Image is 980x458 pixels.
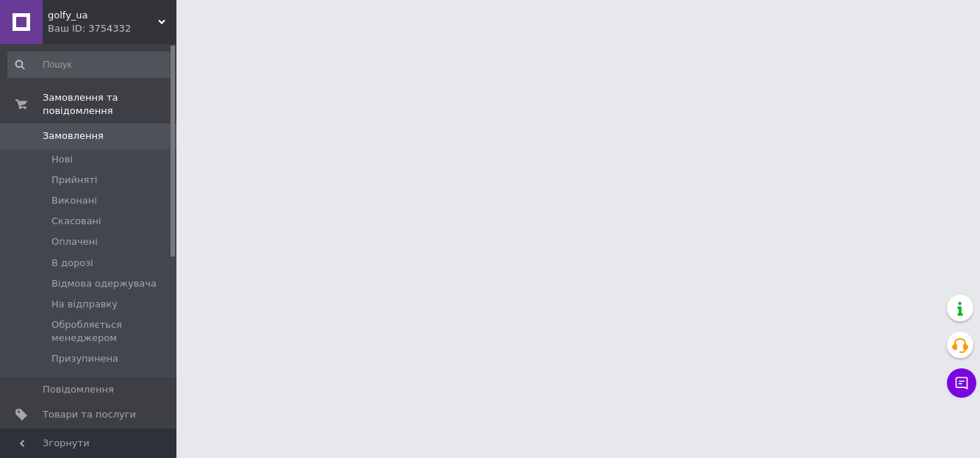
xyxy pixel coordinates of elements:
span: Призупинена [51,352,118,365]
span: Виконані [51,194,97,207]
span: Замовлення [43,129,104,143]
span: На відправку [51,298,118,311]
input: Пошук [7,51,174,78]
span: Повідомлення [43,383,114,396]
span: Оплачені [51,235,98,248]
span: Замовлення та повідомлення [43,91,176,118]
span: В дорозі [51,257,93,270]
span: Прийняті [51,173,97,187]
span: Нові [51,153,73,166]
span: Відмова одержувача [51,277,157,290]
span: Товари та послуги [43,408,136,421]
span: Скасовані [51,215,101,228]
button: Чат з покупцем [947,368,976,398]
span: Обробляється менеджером [51,318,172,345]
span: golfy_ua [48,9,158,22]
div: Ваш ID: 3754332 [48,22,176,35]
